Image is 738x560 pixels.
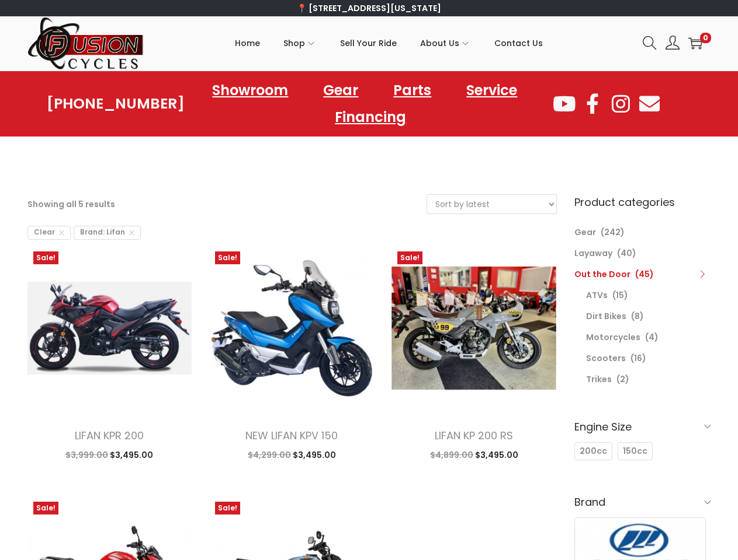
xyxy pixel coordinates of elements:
[340,17,397,69] a: Sell Your Ride
[494,29,543,58] span: Contact Us
[75,428,144,443] a: LIFAN KPR 200
[580,445,607,457] span: 200cc
[586,331,640,343] a: Motorcycles
[27,196,115,212] p: Showing all 5 results
[323,104,418,131] a: Financing
[435,428,513,443] a: LIFAN KP 200 RS
[475,449,480,461] span: $
[420,29,459,58] span: About Us
[185,77,552,131] nav: Menu
[74,226,141,240] span: Brand: Lifan
[110,449,153,461] span: 3,495.00
[27,16,144,71] img: Woostify retina logo
[574,268,630,280] a: Out the Door
[494,17,543,69] a: Contact Us
[311,77,370,104] a: Gear
[688,36,702,50] a: 0
[65,449,71,461] span: $
[455,77,529,104] a: Service
[586,289,608,301] a: ATVs
[293,449,298,461] span: $
[631,310,644,322] span: (8)
[630,352,646,364] span: (16)
[427,195,556,213] select: Shop order
[283,29,305,58] span: Shop
[430,449,435,461] span: $
[574,194,711,210] h6: Product categories
[430,449,473,461] span: 4,899.00
[248,449,253,461] span: $
[635,268,654,280] span: (45)
[574,413,711,440] h6: Engine Size
[574,247,612,259] a: Layaway
[382,77,443,104] a: Parts
[623,445,647,457] span: 150cc
[144,17,634,69] nav: Primary navigation
[574,226,596,238] a: Gear
[27,226,71,240] span: Clear
[586,373,612,385] a: Trikes
[297,2,441,14] a: 📍 [STREET_ADDRESS][US_STATE]
[110,449,115,461] span: $
[616,373,629,385] span: (2)
[586,310,626,322] a: Dirt Bikes
[420,17,471,69] a: About Us
[283,17,317,69] a: Shop
[245,428,338,443] a: NEW LIFAN KPV 150
[612,289,628,301] span: (15)
[645,331,659,343] span: (4)
[248,449,291,461] span: 4,299.00
[200,77,300,104] a: Showroom
[235,29,260,58] span: Home
[574,488,711,516] h6: Brand
[340,29,397,58] span: Sell Your Ride
[586,352,626,364] a: Scooters
[617,247,636,259] span: (40)
[65,449,108,461] span: 3,999.00
[293,449,336,461] span: 3,495.00
[601,226,625,238] span: (242)
[235,17,260,69] a: Home
[475,449,518,461] span: 3,495.00
[47,96,185,112] a: [PHONE_NUMBER]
